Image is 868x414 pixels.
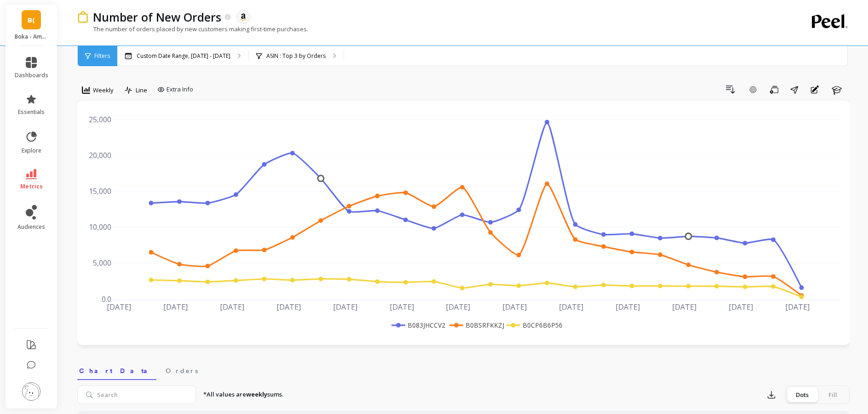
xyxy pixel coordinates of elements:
span: Orders [166,366,198,375]
span: metrics [20,183,43,190]
span: B( [28,15,35,25]
span: audiences [17,223,45,231]
span: Chart Data [79,366,155,375]
img: profile picture [22,382,40,401]
span: Weekly [93,86,114,95]
span: Filters [94,52,110,60]
img: header icon [77,11,88,23]
p: Custom Date Range, [DATE] - [DATE] [137,52,230,60]
span: Extra Info [167,85,193,94]
p: Boka - Amazon (Essor) [15,33,48,40]
div: Fill [817,387,848,402]
span: explore [22,147,41,154]
div: Dots [787,387,817,402]
span: Line [136,86,147,95]
img: api.amazon.svg [239,13,247,21]
strong: weekly [246,390,267,398]
span: dashboards [15,72,48,79]
input: Search [77,386,196,404]
p: Number of New Orders [93,9,221,25]
nav: Tabs [77,359,850,380]
p: ASIN : Top 3 by Orders [266,52,326,60]
p: The number of orders placed by new customers making first-time purchases. [77,25,308,33]
p: *All values are sums. [203,390,283,399]
span: essentials [18,108,45,116]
